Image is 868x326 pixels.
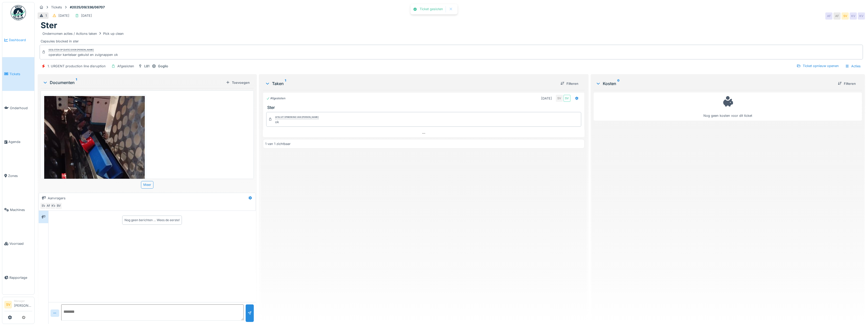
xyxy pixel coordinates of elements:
[285,80,286,87] sup: 1
[2,193,34,227] a: Machines
[267,105,582,110] h3: Ster
[49,48,94,52] div: Gesloten op [DATE] door [PERSON_NAME]
[4,299,32,311] a: SV Manager[PERSON_NAME]
[556,95,563,102] div: SV
[8,173,32,178] span: Zones
[68,5,107,10] strong: #2025/09/336/06707
[41,30,862,44] div: Capsules blocked in ster
[48,64,106,69] div: 1. URGENT production line disruption
[224,79,252,86] div: Toevoegen
[9,241,32,246] span: Voorraad
[825,12,832,20] div: AF
[9,72,32,76] span: Tickets
[2,23,34,57] a: Dashboard
[420,7,443,11] div: Ticket gesloten
[58,13,69,18] div: [DATE]
[596,80,834,87] div: Kosten
[14,299,32,310] li: [PERSON_NAME]
[40,202,47,209] div: SV
[558,80,580,87] div: Filteren
[266,96,286,101] div: Afgesloten
[2,227,34,261] a: Voorraad
[158,64,168,69] div: Goglio
[563,95,571,102] div: SV
[2,57,34,91] a: Tickets
[850,12,857,20] div: KV
[843,62,863,70] div: Acties
[55,202,62,209] div: BV
[2,125,34,159] a: Agenda
[833,12,841,20] div: AF
[10,106,32,110] span: Onderhoud
[842,12,849,20] div: SV
[76,79,77,86] sup: 1
[2,159,34,193] a: Zones
[836,80,858,87] div: Filteren
[265,80,556,87] div: Taken
[275,116,319,119] div: Afsluit opmerking van [PERSON_NAME]
[45,202,52,209] div: AF
[44,96,145,230] img: 8mrnw7wnp6pv8gvmd5i305pvhepj
[2,91,34,125] a: Onderhoud
[51,5,62,10] div: Tickets
[49,52,118,57] div: operator kantelaar gekuist en zuignappen ok
[858,12,865,20] div: KV
[45,13,47,18] div: 1
[541,96,552,101] div: [DATE]
[141,181,153,188] div: Meer
[50,202,57,209] div: KV
[795,62,841,69] div: Ticket opnieuw openen
[43,79,224,86] div: Documenten
[81,13,92,18] div: [DATE]
[2,261,34,295] a: Rapportage
[48,196,66,201] div: Aanvragers
[597,95,859,118] div: Nog geen kosten voor dit ticket
[41,21,57,30] h1: Ster
[42,31,124,36] div: Ondernomen acties / Actions taken Pick up clean
[124,218,180,222] div: Nog geen berichten … Wees de eerste!
[617,80,620,87] sup: 0
[4,301,12,308] li: SV
[14,299,32,303] div: Manager
[11,5,26,20] img: Badge_color-CXgf-gQk.svg
[9,275,32,280] span: Rapportage
[275,120,319,124] div: ok
[10,207,32,212] span: Machines
[8,139,32,144] span: Agenda
[9,38,32,42] span: Dashboard
[144,64,149,69] div: L81
[117,64,134,69] div: Afgesloten
[265,141,291,146] div: 1 van 1 zichtbaar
